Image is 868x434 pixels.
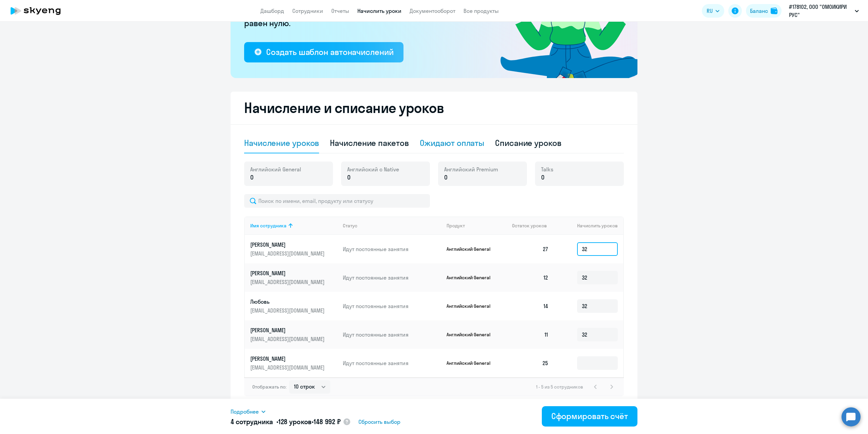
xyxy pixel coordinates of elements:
[266,46,393,57] div: Создать шаблон автоначислений
[250,326,337,343] a: [PERSON_NAME][EMAIL_ADDRESS][DOMAIN_NAME]
[250,278,326,286] p: [EMAIL_ADDRESS][DOMAIN_NAME]
[789,3,852,19] p: #178102, ООО "ОМОИКИРИ РУС"
[541,166,553,173] span: Talks
[250,326,326,334] p: [PERSON_NAME]
[330,137,409,148] div: Начисление пакетов
[447,360,497,366] p: Английский General
[463,7,499,14] a: Все продукты
[447,332,497,338] p: Английский General
[260,7,284,14] a: Дашборд
[702,4,724,18] button: RU
[231,408,259,416] span: Подробнее
[250,223,337,229] div: Имя сотрудника
[343,245,441,253] p: Идут постоянные занятия
[292,7,323,14] a: Сотрудники
[507,320,554,349] td: 11
[343,302,441,310] p: Идут постоянные занятия
[512,223,554,229] div: Остаток уроков
[343,331,441,338] p: Идут постоянные занятия
[250,298,337,314] a: Любовь[EMAIL_ADDRESS][DOMAIN_NAME]
[786,3,862,19] button: #178102, ООО "ОМОИКИРИ РУС"
[250,241,337,257] a: [PERSON_NAME][EMAIL_ADDRESS][DOMAIN_NAME]
[541,173,545,182] span: 0
[507,349,554,377] td: 25
[250,307,326,314] p: [EMAIL_ADDRESS][DOMAIN_NAME]
[750,7,768,15] div: Баланс
[250,250,326,257] p: [EMAIL_ADDRESS][DOMAIN_NAME]
[447,275,497,281] p: Английский General
[447,303,497,309] p: Английский General
[250,269,337,286] a: [PERSON_NAME][EMAIL_ADDRESS][DOMAIN_NAME]
[420,137,485,148] div: Ожидают оплаты
[343,359,441,367] p: Идут постоянные занятия
[250,298,326,305] p: Любовь
[231,417,341,427] h5: 4 сотрудника • •
[771,7,777,14] img: balance
[554,216,623,235] th: Начислить уроков
[447,246,497,252] p: Английский General
[447,223,465,229] div: Продукт
[444,166,498,173] span: Английский Premium
[250,335,326,343] p: [EMAIL_ADDRESS][DOMAIN_NAME]
[343,223,357,229] div: Статус
[347,166,399,173] span: Английский с Native
[244,42,403,62] button: Создать шаблон автоначислений
[707,7,713,15] span: RU
[343,223,441,229] div: Статус
[410,7,455,14] a: Документооборот
[244,100,624,116] h2: Начисление и списание уроков
[551,411,628,421] div: Сформировать счёт
[278,417,312,426] span: 128 уроков
[507,263,554,292] td: 12
[314,417,341,426] span: 148 992 ₽
[250,223,287,229] div: Имя сотрудника
[746,4,782,18] button: Балансbalance
[250,173,254,182] span: 0
[250,355,326,362] p: [PERSON_NAME]
[542,406,637,427] button: Сформировать счёт
[250,269,326,277] p: [PERSON_NAME]
[252,384,287,390] span: Отображать по:
[444,173,448,182] span: 0
[250,241,326,248] p: [PERSON_NAME]
[244,137,319,148] div: Начисление уроков
[347,173,351,182] span: 0
[507,235,554,263] td: 27
[358,418,400,426] span: Сбросить выбор
[244,194,430,208] input: Поиск по имени, email, продукту или статусу
[343,274,441,281] p: Идут постоянные занятия
[507,292,554,320] td: 14
[495,137,561,148] div: Списание уроков
[512,223,547,229] span: Остаток уроков
[447,223,507,229] div: Продукт
[331,7,349,14] a: Отчеты
[250,355,337,371] a: [PERSON_NAME][EMAIL_ADDRESS][DOMAIN_NAME]
[357,7,401,14] a: Начислить уроки
[250,364,326,371] p: [EMAIL_ADDRESS][DOMAIN_NAME]
[536,384,583,390] span: 1 - 5 из 5 сотрудников
[250,166,301,173] span: Английский General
